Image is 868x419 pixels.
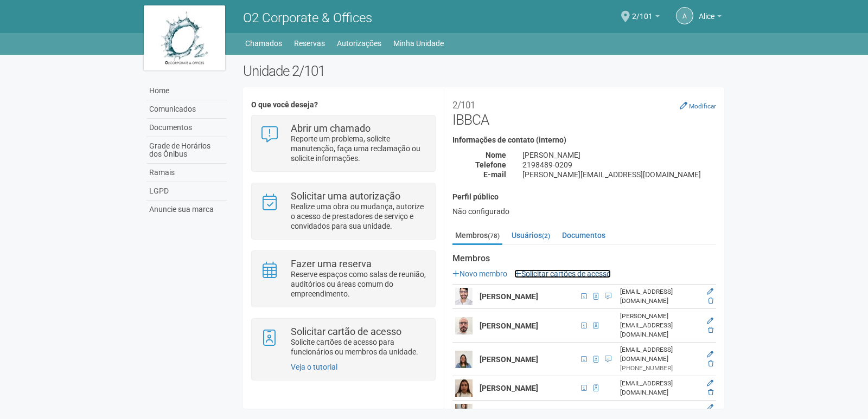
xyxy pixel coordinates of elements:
[707,288,713,295] a: Editar membro
[620,312,699,339] div: [PERSON_NAME][EMAIL_ADDRESS][DOMAIN_NAME]
[452,100,475,111] small: 2/101
[291,202,427,231] p: Realize uma obra ou mudança, autorize o acesso de prestadores de serviço e convidados para sua un...
[291,363,337,371] a: Veja o tutorial
[291,326,401,337] strong: Solicitar cartão de acesso
[251,101,435,109] h4: O que você deseja?
[480,321,538,330] strong: [PERSON_NAME]
[291,134,427,163] p: Reporte um problema, solicite manutenção, faça uma reclamação ou solicite informações.
[689,102,716,110] small: Modificar
[480,384,538,392] strong: [PERSON_NAME]
[260,327,426,357] a: Solicitar cartão de acesso Solicite cartões de acesso para funcionários ou membros da unidade.
[260,124,426,163] a: Abrir um chamado Reporte um problema, solicite manutenção, faça uma reclamação ou solicite inform...
[243,63,724,79] h2: Unidade 2/101
[708,360,713,368] a: Excluir membro
[480,292,538,301] strong: [PERSON_NAME]
[455,288,473,305] img: user.png
[708,389,713,396] a: Excluir membro
[291,337,427,357] p: Solicite cartões de acesso para funcionários ou membros da unidade.
[699,2,714,21] span: Alice
[632,2,653,21] span: 2/101
[146,137,227,164] a: Grade de Horários dos Ônibus
[245,36,282,51] a: Chamados
[707,379,713,387] a: Editar membro
[542,232,550,240] small: (2)
[488,232,500,240] small: (78)
[620,364,699,373] div: [PHONE_NUMBER]
[708,297,713,305] a: Excluir membro
[707,317,713,325] a: Editar membro
[480,408,538,417] strong: [PERSON_NAME]
[455,317,473,334] img: user.png
[291,258,372,269] strong: Fazer uma reserva
[146,164,227,182] a: Ramais
[514,150,724,160] div: [PERSON_NAME]
[291,269,427,299] p: Reserve espaços como salas de reunião, auditórios ou áreas comum do empreendimento.
[455,379,473,397] img: user.png
[680,101,716,110] a: Modificar
[486,151,506,159] strong: Nome
[708,326,713,334] a: Excluir membro
[260,259,426,299] a: Fazer uma reserva Reserve espaços como salas de reunião, auditórios ou áreas comum do empreendime...
[146,201,227,218] a: Anuncie sua marca
[620,287,699,306] div: [EMAIL_ADDRESS][DOMAIN_NAME]
[452,193,716,201] h4: Perfil público
[707,404,713,411] a: Editar membro
[452,269,507,278] a: Novo membro
[452,254,716,263] strong: Membros
[260,191,426,231] a: Solicitar uma autorização Realize uma obra ou mudança, autorize o acesso de prestadores de serviç...
[559,227,608,243] a: Documentos
[144,5,225,70] img: logo.jpg
[294,36,325,51] a: Reservas
[337,36,381,51] a: Autorizações
[291,123,371,134] strong: Abrir um chamado
[707,351,713,358] a: Editar membro
[452,227,502,245] a: Membros(78)
[146,182,227,201] a: LGPD
[393,36,444,51] a: Minha Unidade
[509,227,553,243] a: Usuários(2)
[483,170,506,179] strong: E-mail
[676,7,693,24] a: A
[514,170,724,179] div: [PERSON_NAME][EMAIL_ADDRESS][DOMAIN_NAME]
[620,345,699,364] div: [EMAIL_ADDRESS][DOMAIN_NAME]
[475,160,506,169] strong: Telefone
[514,269,611,278] a: Solicitar cartões de acesso
[455,351,473,368] img: user.png
[146,119,227,137] a: Documentos
[146,82,227,100] a: Home
[699,14,722,22] a: Alice
[452,95,716,128] h2: IBBCA
[452,207,716,216] div: Não configurado
[620,379,699,397] div: [EMAIL_ADDRESS][DOMAIN_NAME]
[146,100,227,119] a: Comunicados
[452,136,716,144] h4: Informações de contato (interno)
[243,10,372,25] span: O2 Corporate & Offices
[632,14,660,22] a: 2/101
[291,190,400,202] strong: Solicitar uma autorização
[480,355,538,364] strong: [PERSON_NAME]
[514,160,724,170] div: 2198489-0209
